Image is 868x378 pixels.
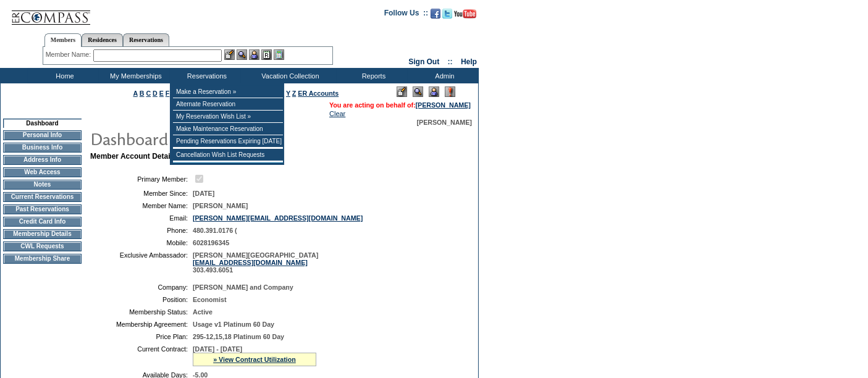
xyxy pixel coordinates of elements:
[193,251,318,274] span: [PERSON_NAME][GEOGRAPHIC_DATA] 303.493.6051
[413,86,423,97] img: View Mode
[3,217,82,227] td: Credit Card Info
[193,202,248,209] span: [PERSON_NAME]
[95,173,188,185] td: Primary Member:
[3,119,82,128] td: Dashboard
[292,90,297,97] a: Z
[133,90,138,97] a: A
[46,49,93,60] div: Member Name:
[408,68,479,83] td: Admin
[193,345,242,353] span: [DATE] - [DATE]
[3,204,82,214] td: Past Reservations
[3,180,82,190] td: Notes
[417,119,472,126] span: [PERSON_NAME]
[274,49,284,60] img: b_calculator.gif
[173,123,283,135] td: Make Maintenance Reservation
[159,90,164,97] a: E
[431,9,440,19] img: Become our fan on Facebook
[261,49,272,60] img: Reservations
[193,214,363,222] a: [PERSON_NAME][EMAIL_ADDRESS][DOMAIN_NAME]
[173,86,283,98] td: Make a Reservation »
[95,251,188,274] td: Exclusive Ambassador:
[95,333,188,340] td: Price Plan:
[193,259,308,266] a: [EMAIL_ADDRESS][DOMAIN_NAME]
[329,101,471,109] span: You are acting on behalf of:
[193,296,226,303] span: Economist
[95,190,188,197] td: Member Since:
[95,308,188,316] td: Membership Status:
[173,135,283,148] td: Pending Reservations Expiring [DATE]
[95,214,188,222] td: Email:
[429,86,439,97] img: Impersonate
[3,167,82,177] td: Web Access
[170,68,241,83] td: Reservations
[408,57,439,66] a: Sign Out
[99,68,170,83] td: My Memberships
[448,57,453,66] span: ::
[95,227,188,234] td: Phone:
[153,90,158,97] a: D
[193,239,229,246] span: 6028196345
[249,49,259,60] img: Impersonate
[90,126,337,151] img: pgTtlDashboard.gif
[3,143,82,153] td: Business Info
[442,9,452,19] img: Follow us on Twitter
[337,68,408,83] td: Reports
[173,149,283,161] td: Cancellation Wish List Requests
[193,227,237,234] span: 480.391.0176 (
[95,202,188,209] td: Member Name:
[3,254,82,264] td: Membership Share
[193,283,293,291] span: [PERSON_NAME] and Company
[123,33,169,46] a: Reservations
[397,86,407,97] img: Edit Mode
[95,345,188,366] td: Current Contract:
[95,239,188,246] td: Mobile:
[461,57,477,66] a: Help
[193,190,214,197] span: [DATE]
[442,12,452,20] a: Follow us on Twitter
[298,90,339,97] a: ER Accounts
[454,9,476,19] img: Subscribe to our YouTube Channel
[95,283,188,291] td: Company:
[286,90,290,97] a: Y
[193,321,274,328] span: Usage v1 Platinum 60 Day
[146,90,151,97] a: C
[3,155,82,165] td: Address Info
[3,229,82,239] td: Membership Details
[95,296,188,303] td: Position:
[454,12,476,20] a: Subscribe to our YouTube Channel
[329,110,345,117] a: Clear
[3,130,82,140] td: Personal Info
[241,68,337,83] td: Vacation Collection
[237,49,247,60] img: View
[173,98,283,111] td: Alternate Reservation
[193,333,284,340] span: 295-12,15,18 Platinum 60 Day
[95,321,188,328] td: Membership Agreement:
[445,86,455,97] img: Log Concern/Member Elevation
[28,68,99,83] td: Home
[224,49,235,60] img: b_edit.gif
[3,192,82,202] td: Current Reservations
[140,90,145,97] a: B
[384,7,428,22] td: Follow Us ::
[3,241,82,251] td: CWL Requests
[82,33,123,46] a: Residences
[166,90,170,97] a: F
[431,12,440,20] a: Become our fan on Facebook
[213,356,296,363] a: » View Contract Utilization
[173,111,283,123] td: My Reservation Wish List »
[90,152,177,161] b: Member Account Details
[193,308,213,316] span: Active
[44,33,82,47] a: Members
[416,101,471,109] a: [PERSON_NAME]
